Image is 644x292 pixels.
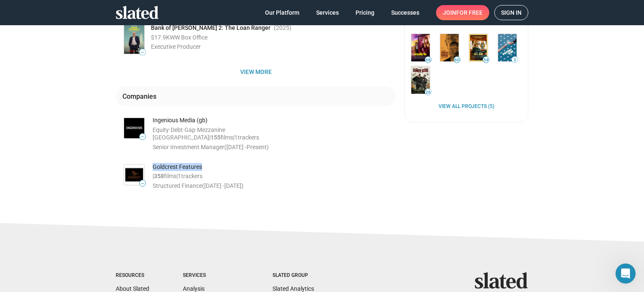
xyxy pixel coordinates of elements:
[483,58,489,63] span: 54
[247,144,267,150] span: Present
[439,32,460,63] a: Gold
[224,182,241,189] span: [DATE]
[153,163,396,171] div: Goldcrest Features
[140,50,145,55] span: —
[391,5,419,20] span: Successes
[224,144,269,150] span: ([DATE] - )
[349,5,381,20] a: Pricing
[183,285,205,292] a: Analysis
[273,285,314,292] a: Slated Analytics
[411,66,430,94] img: DANGER CLOSE
[122,92,160,101] div: Companies
[151,24,270,32] span: Bank of [PERSON_NAME] 2: The Loan Ranger
[124,24,144,54] img: Poster: Bank of Dave 2: The Loan Ranger
[183,272,239,279] div: Services
[140,181,145,186] span: —
[498,34,517,61] img: Patent the Sun
[309,5,345,20] a: Services
[154,173,164,179] span: 358
[197,126,225,133] span: Mezzanine
[425,58,431,63] span: 66
[494,5,528,20] a: Sign in
[454,58,460,63] span: 60
[221,134,233,141] span: films
[116,285,149,292] a: About Slated
[265,5,299,20] span: Our Platform
[411,34,430,61] img: The Stand-In
[410,32,431,63] a: The Stand-In
[425,90,431,95] span: 26
[116,272,149,279] div: Resources
[153,134,209,141] span: [GEOGRAPHIC_DATA]
[153,116,396,124] div: Ingenious Media (gb)
[124,165,144,185] img: Goldcrest Features
[439,103,494,110] a: View all Projects (5)
[153,126,171,133] span: Equity ·
[234,134,238,141] span: 1
[501,5,522,20] span: Sign in
[440,34,459,61] img: Gold
[209,134,210,141] span: |
[316,5,339,20] span: Services
[469,34,488,61] img: Call Jane
[496,32,518,63] a: Patent the Sun
[258,5,306,20] a: Our Platform
[443,5,483,20] span: Join
[171,126,184,133] span: Debt ·
[512,58,518,63] span: 3
[116,64,396,79] button: View more
[164,173,177,179] span: films
[184,126,197,133] span: Gap ·
[436,5,489,20] a: Joinfor free
[233,134,234,141] span: |
[177,173,178,179] span: |
[151,43,201,50] span: Executive Producer
[356,5,374,20] span: Pricing
[140,134,145,139] span: —
[181,173,203,179] span: trackers
[456,5,483,20] span: for free
[410,65,431,95] a: DANGER CLOSE
[238,134,259,141] span: trackers
[153,144,224,150] span: Senior Investment Manager
[467,32,489,63] a: Call Jane
[124,118,144,138] img: Ingenious Media (gb)
[273,272,330,279] div: Slated Group
[122,64,389,79] span: View more
[151,34,170,41] span: $17.9K
[202,182,244,189] span: ([DATE] - )
[210,134,221,141] span: 155
[615,263,636,284] iframe: Intercom live chat
[153,182,202,189] span: Structured Finance
[274,24,291,32] span: (2025 )
[153,173,154,179] span: |
[178,173,181,179] span: 1
[384,5,426,20] a: Successes
[170,34,208,41] span: WW Box Office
